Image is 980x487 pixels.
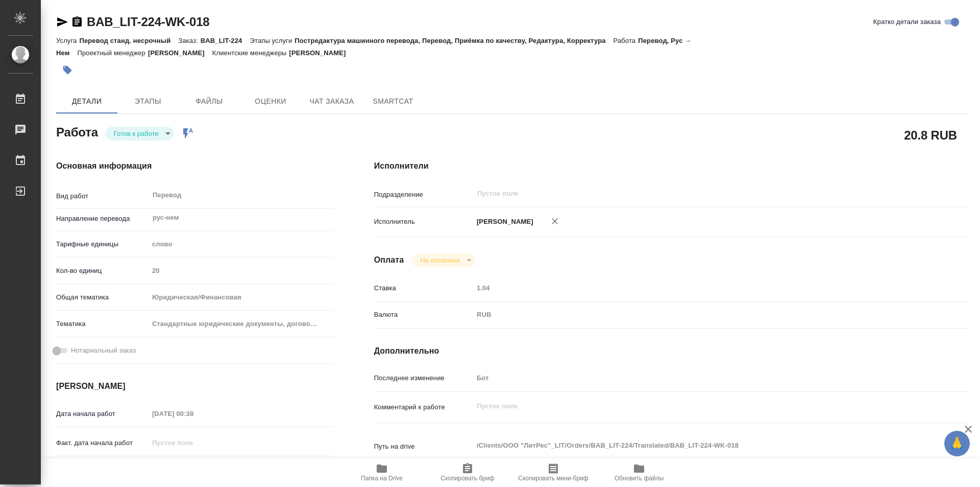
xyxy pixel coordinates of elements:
[56,319,149,329] p: Тематика
[201,37,250,44] p: BAB_LIT-224
[944,431,970,456] button: 🙏
[374,373,473,383] p: Последнее изменение
[56,191,149,201] p: Вид работ
[374,190,473,200] p: Подразделение
[544,210,566,233] button: Удалить исполнителя
[948,433,966,454] span: 🙏
[62,95,111,108] span: Детали
[374,217,473,227] p: Исполнитель
[873,17,941,27] span: Кратко детали заказа
[149,236,333,253] div: слово
[596,458,682,487] button: Обновить файлы
[369,95,418,108] span: SmartCat
[374,283,473,293] p: Ставка
[614,37,639,44] p: Работа
[417,256,462,265] button: Не оплачена
[149,315,333,333] div: Стандартные юридические документы, договоры, уставы
[56,380,333,392] h4: [PERSON_NAME]
[473,217,533,227] p: [PERSON_NAME]
[473,281,919,295] input: Пустое поле
[56,214,149,224] p: Направление перевода
[124,95,173,108] span: Этапы
[56,239,149,249] p: Тарифные единицы
[56,122,98,141] h2: Работа
[473,437,919,454] textarea: /Clients/ООО "ЛитРес"_LIT/Orders/BAB_LIT-224/Translated/BAB_LIT-224-WK-018
[473,370,919,385] input: Пустое поле
[615,475,664,482] span: Обновить файлы
[246,95,295,108] span: Оценки
[56,160,333,172] h4: Основная информация
[178,37,200,44] p: Заказ:
[339,458,425,487] button: Папка на Drive
[518,475,588,482] span: Скопировать мини-бриф
[148,49,212,57] p: [PERSON_NAME]
[111,129,162,138] button: Готов к работе
[904,126,957,144] h2: 20.8 RUB
[106,127,174,141] div: Готов к работе
[56,292,149,303] p: Общая тематика
[79,37,178,44] p: Перевод станд. несрочный
[212,49,289,57] p: Клиентские менеджеры
[56,409,149,419] p: Дата начала работ
[412,253,475,267] div: Готов к работе
[476,188,895,200] input: Пустое поле
[510,458,596,487] button: Скопировать мини-бриф
[149,263,333,278] input: Пустое поле
[440,475,494,482] span: Скопировать бриф
[307,95,356,108] span: Чат заказа
[71,16,83,28] button: Скопировать ссылку
[56,59,79,81] button: Добавить тэг
[425,458,510,487] button: Скопировать бриф
[374,310,473,320] p: Валюта
[149,289,333,306] div: Юридическая/Финансовая
[289,49,354,57] p: [PERSON_NAME]
[361,475,403,482] span: Папка на Drive
[374,442,473,452] p: Путь на drive
[250,37,295,44] p: Этапы услуги
[185,95,234,108] span: Файлы
[56,37,79,44] p: Услуга
[149,435,238,450] input: Пустое поле
[473,306,919,323] div: RUB
[56,266,149,276] p: Кол-во единиц
[374,254,404,266] h4: Оплата
[56,438,149,448] p: Факт. дата начала работ
[56,16,68,28] button: Скопировать ссылку для ЯМессенджера
[71,345,136,356] span: Нотариальный заказ
[374,345,969,357] h4: Дополнительно
[87,15,209,29] a: BAB_LIT-224-WK-018
[374,402,473,412] p: Комментарий к работе
[295,37,613,44] p: Постредактура машинного перевода, Перевод, Приёмка по качеству, Редактура, Корректура
[149,406,238,421] input: Пустое поле
[374,160,969,172] h4: Исполнители
[77,49,148,57] p: Проектный менеджер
